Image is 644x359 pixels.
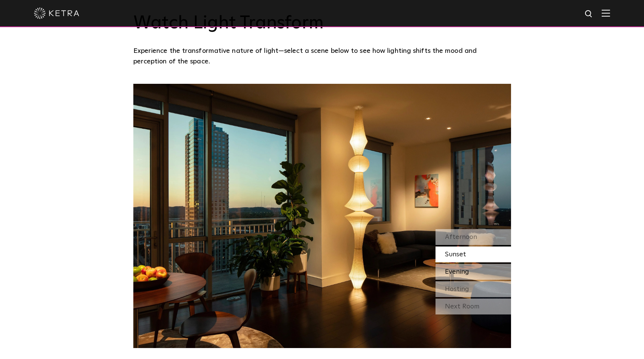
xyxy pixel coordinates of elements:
span: Sunset [445,251,466,258]
img: search icon [584,9,594,19]
p: Experience the transformative nature of light—select a scene below to see how lighting shifts the... [133,46,507,67]
img: SS_HBD_LivingRoom_Desktop_02 [133,84,511,348]
span: Hosting [445,286,469,293]
div: Next Room [436,299,511,314]
img: ketra-logo-2019-white [34,8,79,19]
img: Hamburger%20Nav.svg [602,9,610,17]
span: Afternoon [445,234,477,240]
span: Evening [445,268,469,275]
